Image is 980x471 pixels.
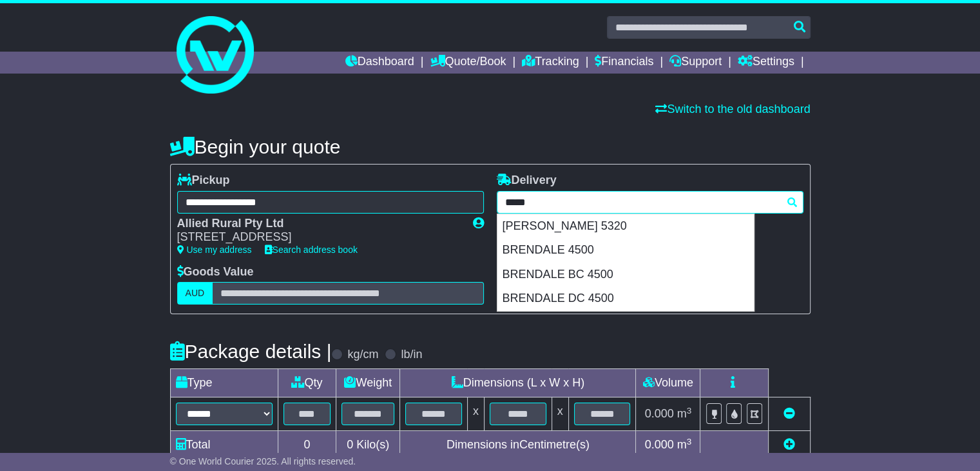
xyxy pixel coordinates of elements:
[177,265,254,279] label: Goods Value
[177,245,252,255] a: Use my address
[170,341,332,362] h4: Package details |
[278,431,336,459] td: 0
[177,230,460,245] div: [STREET_ADDRESS]
[170,369,278,397] td: Type
[645,438,674,451] span: 0.000
[497,214,754,239] div: [PERSON_NAME] 5320
[669,52,722,74] a: Support
[552,397,568,431] td: x
[497,263,754,287] div: BRENDALE BC 4500
[687,406,692,416] sup: 3
[522,52,579,74] a: Tracking
[170,456,356,466] span: © One World Courier 2025. All rights reserved.
[401,348,422,362] label: lb/in
[677,407,692,420] span: m
[497,286,754,311] div: BRENDALE DC 4500
[177,174,230,188] label: Pickup
[265,245,358,255] a: Search address book
[497,238,754,263] div: BRENDALE 4500
[336,369,400,397] td: Weight
[497,191,803,214] typeahead: Please provide city
[595,52,653,74] a: Financials
[467,397,484,431] td: x
[400,369,636,397] td: Dimensions (L x W x H)
[347,438,353,451] span: 0
[687,437,692,446] sup: 3
[347,348,378,362] label: kg/cm
[345,52,414,74] a: Dashboard
[636,369,700,397] td: Volume
[783,407,795,420] a: Remove this item
[400,431,636,459] td: Dimensions in Centimetre(s)
[336,431,400,459] td: Kilo(s)
[177,217,460,231] div: Allied Rural Pty Ltd
[177,282,213,305] label: AUD
[170,431,278,459] td: Total
[645,407,674,420] span: 0.000
[170,136,811,157] h4: Begin your quote
[677,438,692,451] span: m
[278,369,336,397] td: Qty
[430,52,506,74] a: Quote/Book
[738,52,794,74] a: Settings
[497,174,557,188] label: Delivery
[783,438,795,451] a: Add new item
[655,103,810,115] a: Switch to the old dashboard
